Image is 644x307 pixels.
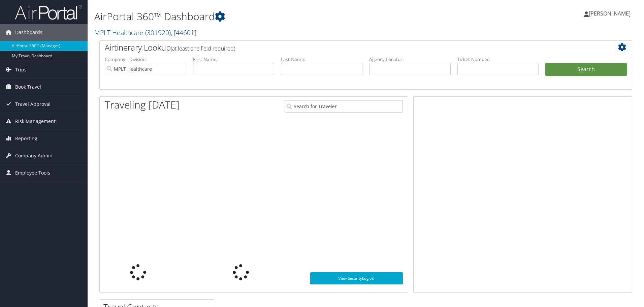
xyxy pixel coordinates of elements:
[105,98,180,112] h1: Traveling [DATE]
[369,56,451,63] label: Agency Locator:
[15,147,53,164] span: Company Admin
[193,56,275,63] label: First Name:
[15,164,50,181] span: Employee Tools
[15,24,42,41] span: Dashboards
[105,56,186,63] label: Company - Division:
[285,100,403,113] input: Search for Traveler
[310,272,403,284] a: View SecurityLogic®
[105,42,582,53] h2: Airtinerary Lookup
[15,4,82,20] img: airportal-logo.png
[584,3,637,24] a: [PERSON_NAME]
[171,28,196,37] span: , [ 44601 ]
[15,130,37,147] span: Reporting
[15,96,51,113] span: Travel Approval
[589,10,631,17] span: [PERSON_NAME]
[145,28,171,37] span: ( 301920 )
[457,56,539,63] label: Ticket Number:
[15,79,41,95] span: Book Travel
[171,45,235,52] span: (at least one field required)
[281,56,362,63] label: Last Name:
[545,63,627,76] button: Search
[15,61,27,78] span: Trips
[94,9,456,24] h1: AirPortal 360™ Dashboard
[94,28,196,37] a: MPLT Healthcare
[15,113,56,130] span: Risk Management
